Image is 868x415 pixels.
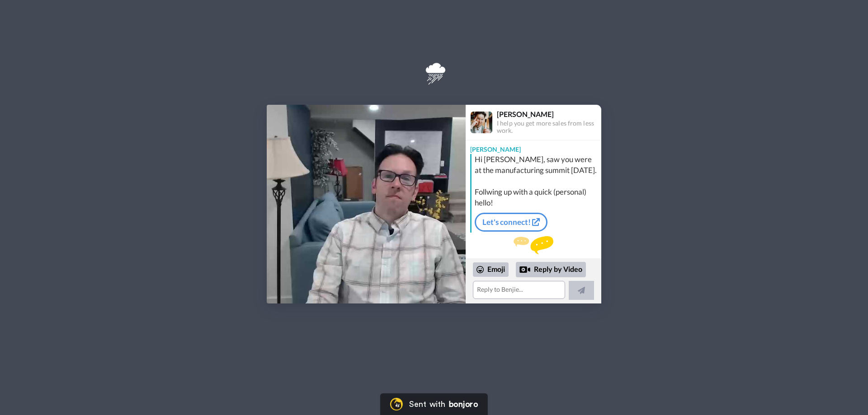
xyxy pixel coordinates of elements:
[497,120,601,135] div: I help you get more sales from less work.
[466,236,601,269] div: Send [PERSON_NAME] a reply.
[475,213,547,232] a: Let's connect!
[466,140,601,154] div: [PERSON_NAME]
[416,55,452,91] img: logo
[267,105,466,303] img: a8754a8e-dc20-411d-999f-77a5f1ea39fe-thumb.jpg
[519,264,530,275] div: Reply by Video
[516,262,586,277] div: Reply by Video
[497,110,601,118] div: [PERSON_NAME]
[473,262,509,277] div: Emoji
[475,154,599,208] div: Hi [PERSON_NAME], saw you were at the manufacturing summit [DATE]. Follwing up with a quick (pers...
[471,112,492,133] img: Profile Image
[514,236,553,254] img: message.svg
